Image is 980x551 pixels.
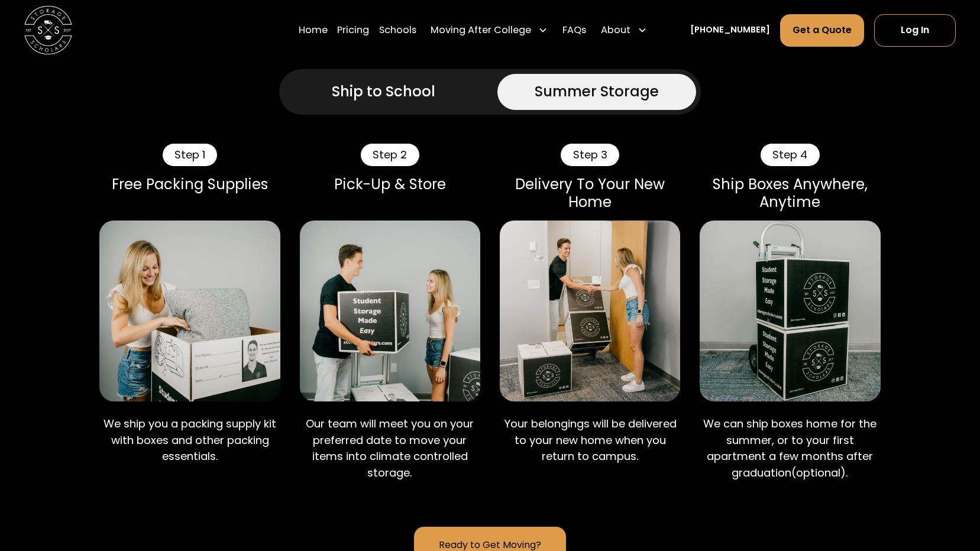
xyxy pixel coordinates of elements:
div: Moving After College [431,23,531,37]
a: Get a Quote [780,14,865,46]
img: Storage Scholars delivery. [500,221,681,401]
img: Packing a Storage Scholars box. [99,221,280,401]
a: Home [299,13,328,47]
div: Step 3 [561,144,619,166]
p: Your belongings will be delivered to your new home when you return to campus. [500,416,681,465]
a: Pricing [337,13,369,47]
p: Our team will meet you on your preferred date to move your items into climate controlled storage. [300,416,481,481]
img: Storage Scholars main logo [24,6,73,54]
div: About [596,13,652,47]
div: Pick-Up & Store [300,176,481,193]
div: Delivery To Your New Home [500,176,681,210]
a: FAQs [562,13,586,47]
div: Step 4 [761,144,820,166]
a: [PHONE_NUMBER] [690,24,770,36]
div: Step 2 [361,144,419,166]
img: Shipping Storage Scholars boxes. [700,221,881,401]
p: We ship you a packing supply kit with boxes and other packing essentials. [99,416,280,465]
img: Storage Scholars pick up. [300,221,481,401]
p: We can ship boxes home for the summer, or to your first apartment a few months after graduation(o... [700,416,881,481]
div: Moving After College [426,13,553,47]
div: Ship Boxes Anywhere, Anytime [700,176,881,210]
div: Free Packing Supplies [99,176,280,193]
div: Summer Storage [535,81,659,103]
div: About [601,23,630,37]
div: Step 1 [163,144,218,166]
a: Schools [379,13,416,47]
a: Log In [874,14,956,46]
div: Ship to School [332,81,435,103]
a: home [24,6,73,54]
